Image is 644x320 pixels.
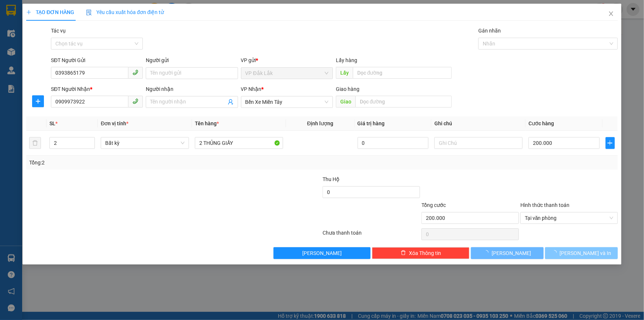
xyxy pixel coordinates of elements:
[323,176,340,182] span: Thu Hộ
[273,247,371,259] button: [PERSON_NAME]
[26,9,74,15] span: TẠO ĐƠN HÀNG
[307,120,333,126] span: Định lượng
[336,96,355,108] span: Giao
[195,137,283,149] input: VD: Bàn, Ghế
[49,120,55,126] span: SL
[29,159,249,167] div: Tổng: 2
[241,56,333,64] div: VP gửi
[492,249,531,257] span: [PERSON_NAME]
[245,68,328,79] span: VP Đắk Lắk
[86,10,92,16] img: icon
[431,116,526,131] th: Ghi chú
[86,9,164,15] span: Yêu cầu xuất hóa đơn điện tử
[606,137,615,149] button: plus
[434,137,523,149] input: Ghi Chú
[322,229,421,242] div: Chưa thanh toán
[26,10,31,15] span: plus
[528,120,554,126] span: Cước hàng
[421,202,446,208] span: Tổng cước
[409,249,441,257] span: Xóa Thông tin
[606,140,614,146] span: plus
[51,56,143,64] div: SĐT Người Gửi
[132,69,138,75] span: phone
[32,98,44,104] span: plus
[51,28,66,34] label: Tác vụ
[336,67,353,79] span: Lấy
[353,67,452,79] input: Dọc đường
[29,137,41,149] button: delete
[601,4,621,24] button: Close
[336,86,359,92] span: Giao hàng
[372,247,469,259] button: deleteXóa Thông tin
[483,250,492,255] span: loading
[51,85,143,93] div: SĐT Người Nhận
[552,250,560,255] span: loading
[32,95,44,107] button: plus
[525,212,613,224] span: Tại văn phòng
[105,137,185,149] span: Bất kỳ
[241,86,262,92] span: VP Nhận
[545,247,618,259] button: [PERSON_NAME] và In
[471,247,544,259] button: [PERSON_NAME]
[336,57,357,63] span: Lấy hàng
[195,120,219,126] span: Tên hàng
[401,250,406,256] span: delete
[520,202,569,208] label: Hình thức thanh toán
[302,249,342,257] span: [PERSON_NAME]
[132,98,138,104] span: phone
[608,11,614,17] span: close
[146,56,238,64] div: Người gửi
[358,120,385,126] span: Giá trị hàng
[228,99,234,105] span: user-add
[358,137,429,149] input: 0
[245,96,328,108] span: Bến Xe Miền Tây
[478,28,501,34] label: Gán nhãn
[560,249,612,257] span: [PERSON_NAME] và In
[101,120,128,126] span: Đơn vị tính
[146,85,238,93] div: Người nhận
[355,96,452,108] input: Dọc đường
